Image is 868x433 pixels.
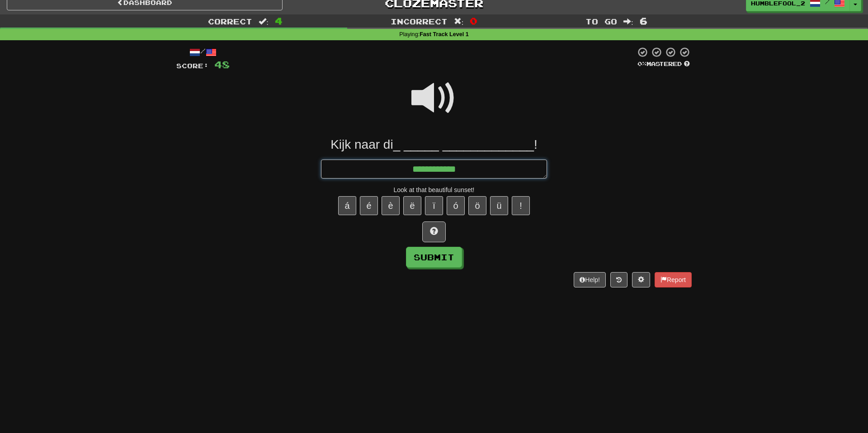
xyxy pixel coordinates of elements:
[406,247,462,268] button: Submit
[447,196,465,215] button: ó
[176,62,209,70] span: Score:
[214,59,230,70] span: 48
[574,272,606,287] button: Help!
[391,17,448,26] span: Incorrect
[610,272,627,287] button: Round history (alt+y)
[420,31,469,38] strong: Fast Track Level 1
[403,196,421,215] button: ë
[454,18,464,25] span: :
[208,17,252,26] span: Correct
[636,60,692,68] div: Mastered
[637,60,646,67] span: 0 %
[176,185,692,194] div: Look at that beautiful sunset!
[275,15,283,26] span: 4
[655,272,692,287] button: Report
[585,17,617,26] span: To go
[338,196,356,215] button: á
[382,196,400,215] button: è
[422,221,446,242] button: Hint!
[176,47,230,58] div: /
[470,15,477,26] span: 0
[623,18,633,25] span: :
[259,18,269,25] span: :
[425,196,443,215] button: ï
[512,196,530,215] button: !
[468,196,486,215] button: ö
[176,136,692,153] div: Kijk naar di_ _____ _____________!
[640,15,647,26] span: 6
[360,196,378,215] button: é
[490,196,508,215] button: ü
